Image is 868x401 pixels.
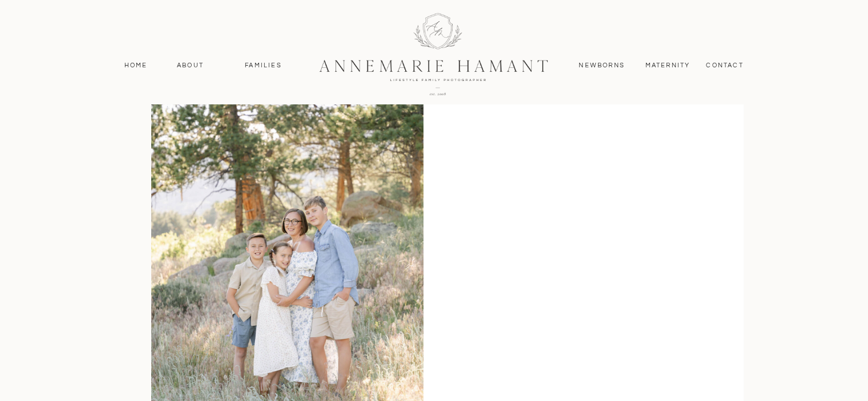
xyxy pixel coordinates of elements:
a: MAternity [645,60,689,71]
a: Families [238,60,289,71]
a: About [174,60,207,71]
a: contact [700,60,750,71]
a: Home [119,60,153,71]
a: Newborns [575,60,629,71]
